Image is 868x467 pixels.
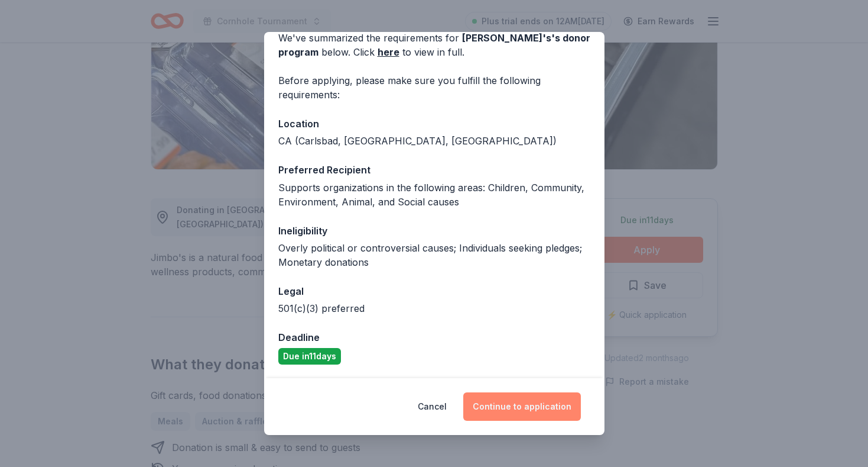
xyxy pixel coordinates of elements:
div: Overly political or controversial causes; Individuals seeking pledges; Monetary donations [278,241,590,269]
div: Deadline [278,330,590,345]
a: here [378,45,399,59]
div: Due in 11 days [278,348,341,365]
div: Location [278,116,590,131]
div: We've summarized the requirements for below. Click to view in full. [278,31,590,59]
div: Before applying, please make sure you fulfill the following requirements: [278,73,590,102]
div: Supports organizations in the following areas: Children, Community, Environment, Animal, and Soci... [278,181,590,209]
div: 501(c)(3) preferred [278,301,590,315]
div: Legal [278,284,590,299]
button: Cancel [418,392,447,421]
div: Ineligibility [278,223,590,239]
div: CA (Carlsbad, [GEOGRAPHIC_DATA], [GEOGRAPHIC_DATA]) [278,134,590,148]
div: Preferred Recipient [278,162,590,178]
button: Continue to application [463,392,581,421]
